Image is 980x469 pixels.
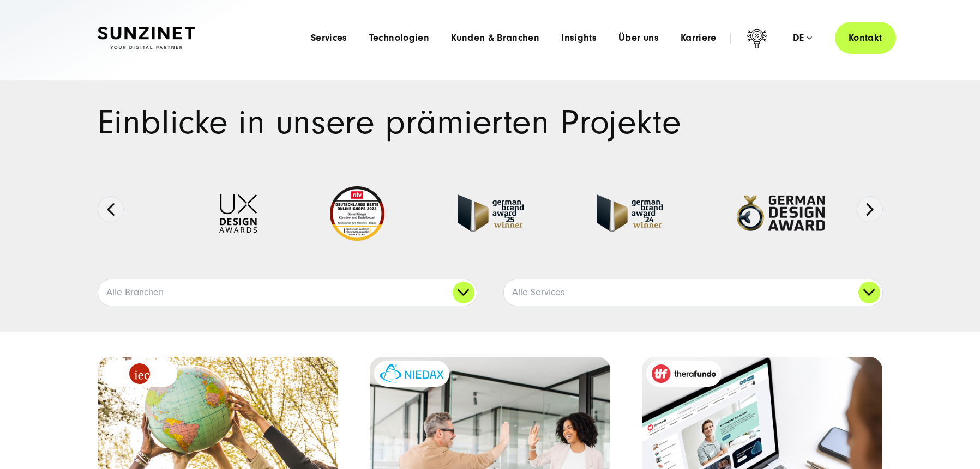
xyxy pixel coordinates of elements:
[736,194,826,232] img: German-Design-Award - fullservice digital agentur SUNZINET
[597,194,663,232] img: German-Brand-Award - fullservice digital agentur SUNZINET
[330,186,384,241] img: Deutschlands beste Online Shops 2023 - boesner - Kunde - SUNZINET
[681,33,717,44] a: Karriere
[618,33,659,44] a: Über uns
[458,194,524,232] img: German Brand Award winner 2025 - Full Service Digital Agentur SUNZINET
[451,33,539,44] a: Kunden & Branchen
[793,33,812,44] div: de
[561,33,597,44] a: Insights
[98,279,477,306] a: Alle Branchen
[219,194,257,233] img: UX-Design-Awards - fullservice digital agentur SUNZINET
[652,364,716,383] img: therafundo_10-2024_logo_2c
[504,279,882,306] a: Alle Services
[98,106,883,139] h1: Einblicke in unsere prämierten Projekte
[857,196,883,222] button: Next
[311,33,347,44] a: Services
[380,364,444,383] img: niedax-logo
[98,196,124,222] button: Previous
[835,22,896,54] a: Kontakt
[129,363,150,384] img: logo_IEC
[98,27,195,50] img: SUNZINET Full Service Digital Agentur
[369,33,429,44] a: Technologien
